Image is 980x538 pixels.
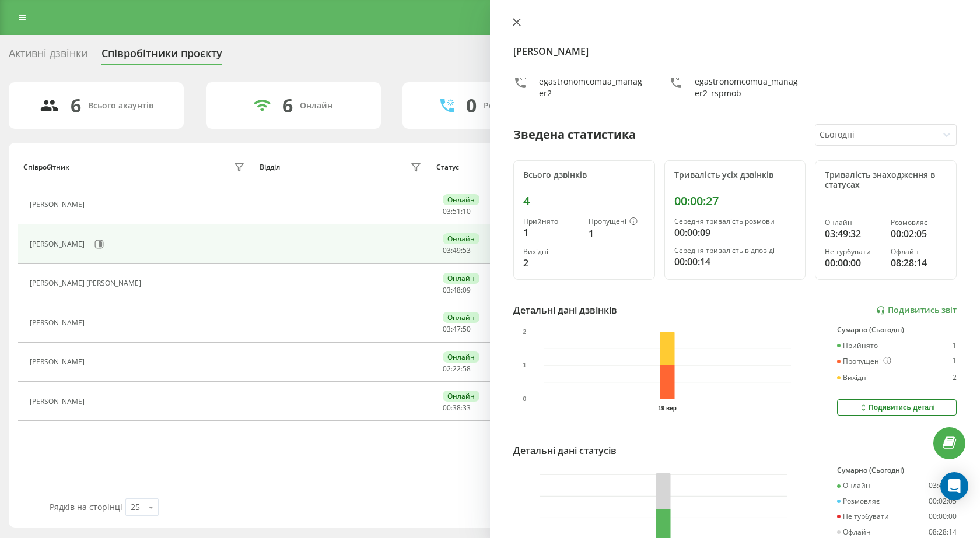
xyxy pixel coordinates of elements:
div: Співробітники проєкту [101,47,222,65]
div: Прийнято [523,217,579,226]
div: Середня тривалість розмови [674,217,796,226]
div: 1 [589,227,645,241]
div: : : [443,365,471,373]
div: Пропущені [589,217,645,227]
div: Вихідні [523,248,579,256]
div: 25 [131,501,140,513]
div: 1 [953,357,957,366]
div: Онлайн [300,101,332,111]
div: Тривалість знаходження в статусах [825,170,947,190]
div: Онлайн [443,194,480,205]
div: Онлайн [443,273,480,284]
div: Вихідні [837,374,868,382]
div: 00:02:05 [929,497,957,505]
div: Онлайн [443,312,480,323]
span: 53 [463,245,471,255]
div: 03:49:32 [825,227,881,241]
span: 22 [453,364,461,374]
div: Онлайн [837,481,870,490]
span: 33 [463,403,471,413]
div: Зведена статистика [513,126,636,143]
div: Сумарно (Сьогодні) [837,466,957,474]
div: [PERSON_NAME] [30,398,87,406]
span: 09 [463,285,471,295]
div: Офлайн [837,528,871,536]
span: 03 [443,324,451,334]
div: [PERSON_NAME] [30,201,87,209]
text: 19 вер [658,405,677,412]
div: Open Intercom Messenger [940,472,968,500]
span: 48 [453,285,461,295]
span: 00 [443,403,451,413]
div: egastronomcomua_manager2_rspmob [695,76,801,99]
button: Подивитись деталі [837,399,957,416]
div: 2 [523,256,579,270]
div: Розмовляє [891,219,947,227]
span: 03 [443,206,451,216]
span: 38 [453,403,461,413]
div: [PERSON_NAME] [30,240,87,248]
span: 10 [463,206,471,216]
div: 00:00:00 [825,256,881,270]
div: Тривалість усіх дзвінків [674,170,796,180]
div: Офлайн [891,248,947,256]
div: Статус [436,163,459,171]
div: : : [443,247,471,255]
div: 4 [523,194,645,208]
text: 2 [523,329,526,335]
div: [PERSON_NAME] [30,319,87,327]
div: 1 [953,342,957,350]
span: 02 [443,364,451,374]
div: : : [443,286,471,294]
div: 00:00:14 [674,255,796,269]
div: Відділ [260,163,280,171]
div: 00:00:27 [674,194,796,208]
span: Рядків на сторінці [50,501,123,512]
div: Подивитись деталі [859,403,935,412]
div: Онлайн [443,391,480,402]
div: Пропущені [837,357,891,366]
div: Сумарно (Сьогодні) [837,326,957,334]
div: 00:02:05 [891,227,947,241]
div: [PERSON_NAME] [30,358,87,366]
div: Розмовляють [484,101,540,111]
div: Середня тривалість відповіді [674,247,796,255]
div: Розмовляє [837,497,880,505]
a: Подивитись звіт [876,305,957,315]
div: Детальні дані статусів [513,444,617,458]
text: 0 [523,396,526,402]
div: egastronomcomua_manager2 [539,76,646,99]
div: 00:00:00 [929,512,957,521]
text: 1 [523,363,526,369]
div: [PERSON_NAME] [PERSON_NAME] [30,279,144,287]
span: 51 [453,206,461,216]
div: 0 [466,94,477,117]
span: 49 [453,245,461,255]
div: : : [443,404,471,412]
div: Не турбувати [825,248,881,256]
span: 03 [443,285,451,295]
div: Всього дзвінків [523,170,645,180]
span: 50 [463,324,471,334]
div: Онлайн [443,351,480,363]
span: 47 [453,324,461,334]
div: Детальні дані дзвінків [513,303,617,317]
div: Всього акаунтів [88,101,153,111]
span: 03 [443,245,451,255]
span: 58 [463,364,471,374]
div: 08:28:14 [891,256,947,270]
div: Активні дзвінки [9,47,87,65]
div: 2 [953,374,957,382]
div: : : [443,325,471,333]
div: 1 [523,226,579,240]
div: : : [443,208,471,216]
div: 08:28:14 [929,528,957,536]
div: 6 [282,94,293,117]
div: Онлайн [443,233,480,244]
div: 00:00:09 [674,226,796,240]
div: Не турбувати [837,512,889,521]
div: 6 [71,94,81,117]
div: Прийнято [837,342,878,350]
div: Онлайн [825,219,881,227]
h4: [PERSON_NAME] [513,44,957,58]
